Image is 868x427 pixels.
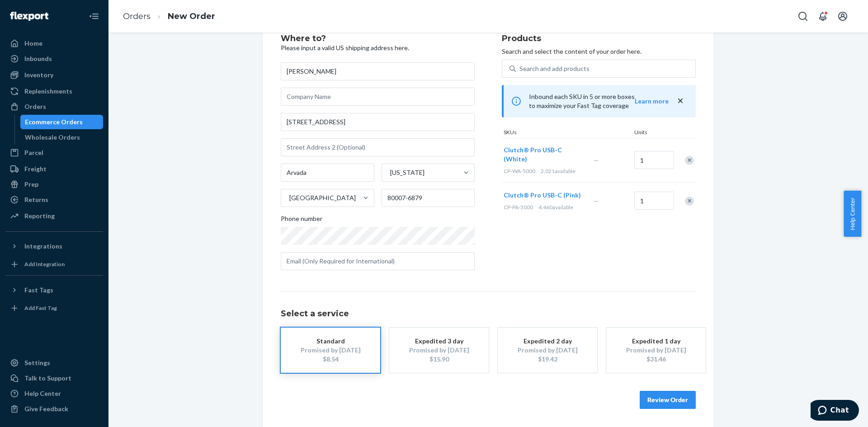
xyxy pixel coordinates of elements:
h2: Where to? [281,34,475,43]
button: StandardPromised by [DATE]$8.54 [281,328,380,373]
div: Home [24,39,42,48]
span: 2,021 available [541,168,576,174]
div: $15.90 [403,355,475,364]
div: [GEOGRAPHIC_DATA] [289,193,356,202]
span: CP-PA-5000 [504,204,533,211]
a: Inbounds [5,52,103,66]
a: Replenishments [5,84,103,99]
a: Home [5,36,103,51]
button: Close Navigation [85,7,103,25]
ol: breadcrumbs [116,3,222,30]
div: Search and add products [519,64,590,73]
p: Search and select the content of your order here. [502,47,696,56]
span: 4,460 available [538,204,573,211]
button: Open Search Box [794,7,812,25]
a: Reporting [5,209,103,223]
div: Ecommerce Orders [25,117,83,127]
div: Help Center [24,389,61,398]
button: Expedited 1 dayPromised by [DATE]$31.46 [606,328,706,373]
a: Parcel [5,145,103,160]
span: CP-WA-5000 [504,168,535,174]
div: Inbounds [24,54,52,63]
button: Review Order [640,391,696,409]
div: $8.54 [294,355,367,364]
input: First & Last Name [281,62,475,80]
button: Give Feedback [5,402,103,416]
button: Expedited 2 dayPromised by [DATE]$19.42 [498,328,597,373]
div: Prep [24,180,38,189]
button: Integrations [5,239,103,253]
a: Add Integration [5,257,103,272]
div: Settings [24,358,50,367]
h2: Products [502,34,696,43]
div: Expedited 3 day [403,337,475,346]
input: [GEOGRAPHIC_DATA] [288,193,289,202]
button: Help Center [844,191,861,237]
h1: Select a service [281,310,696,319]
div: Freight [24,164,47,174]
input: Quantity [634,192,674,210]
div: Expedited 1 day [620,337,692,346]
div: Wholesale Orders [25,133,80,142]
button: Open notifications [814,7,832,25]
button: Learn more [635,97,669,106]
div: Remove Item [685,156,694,165]
p: Please input a valid US shipping address here. [281,43,475,52]
div: $19.42 [511,355,584,364]
div: Add Integration [24,260,65,268]
input: Quantity [634,151,674,169]
input: ZIP Code [382,189,475,207]
a: Orders [123,11,151,21]
input: Company Name [281,88,475,106]
div: Inventory [24,70,53,80]
button: Clutch® Pro USB-C (White) [504,145,583,164]
div: Integrations [24,242,62,251]
div: Promised by [DATE] [620,346,692,355]
input: [US_STATE] [389,168,390,177]
div: Remove Item [685,197,694,206]
button: Clutch® Pro USB-C (Pink) [504,191,581,200]
div: Promised by [DATE] [511,346,584,355]
div: Expedited 2 day [511,337,584,346]
input: Street Address 2 (Optional) [281,138,475,156]
a: Ecommerce Orders [20,115,104,129]
a: Orders [5,99,103,114]
button: Fast Tags [5,283,103,297]
input: Email (Only Required for International) [281,252,475,270]
span: Clutch® Pro USB-C (White) [504,146,562,163]
a: Help Center [5,386,103,401]
div: Fast Tags [24,286,53,295]
a: Settings [5,356,103,370]
span: — [594,197,599,205]
a: Returns [5,192,103,207]
div: Returns [24,195,48,204]
div: Add Fast Tag [24,304,57,312]
div: $31.46 [620,355,692,364]
button: Open account menu [834,7,852,25]
div: Standard [294,337,367,346]
a: Prep [5,177,103,192]
div: Orders [24,102,46,111]
div: Promised by [DATE] [294,346,367,355]
a: Freight [5,162,103,176]
div: Give Feedback [24,404,68,413]
button: Expedited 3 dayPromised by [DATE]$15.90 [389,328,489,373]
a: Add Fast Tag [5,301,103,315]
div: Talk to Support [24,374,71,383]
a: Inventory [5,68,103,82]
input: City [281,164,374,182]
div: SKUs [502,128,632,138]
img: Flexport logo [10,12,48,21]
input: Street Address [281,113,475,131]
div: Inbound each SKU in 5 or more boxes to maximize your Fast Tag coverage [502,85,696,117]
iframe: Opens a widget where you can chat to one of our agents [811,400,859,422]
button: Talk to Support [5,371,103,385]
a: New Order [168,11,215,21]
div: [US_STATE] [390,168,425,177]
span: Clutch® Pro USB-C (Pink) [504,191,581,199]
span: Phone number [281,214,322,227]
button: close [676,96,685,106]
span: — [594,156,599,164]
